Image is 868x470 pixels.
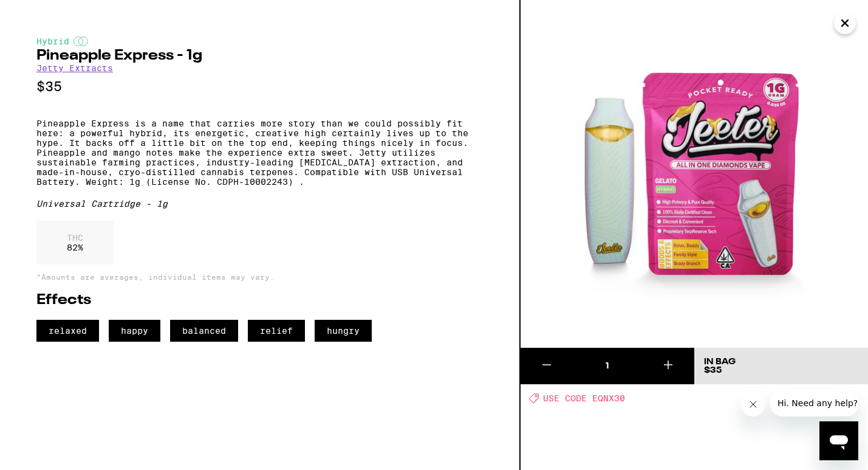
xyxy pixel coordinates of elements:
div: Universal Cartridge - 1g [36,199,483,209]
button: Close [834,12,856,34]
span: happy [109,320,160,342]
div: Hybrid [36,36,483,46]
a: Jetty Extracts [36,63,113,73]
span: hungry [315,320,372,342]
button: In Bag$35 [694,348,868,384]
div: 1 [573,360,642,372]
p: THC [67,233,83,243]
p: Pineapple Express is a name that carries more story than we could possibly fit here: a powerful h... [36,119,483,187]
iframe: Button to launch messaging window [819,421,858,460]
h2: Pineapple Express - 1g [36,49,483,63]
div: 82 % [36,221,114,264]
p: $35 [36,79,483,94]
iframe: Close message [741,392,765,416]
p: *Amounts are averages, individual items may vary. [36,273,483,281]
span: $35 [704,366,722,375]
span: relaxed [36,320,99,342]
div: In Bag [704,358,736,366]
img: hybridColor.svg [73,36,88,46]
h2: Effects [36,293,483,308]
span: balanced [170,320,238,342]
span: USE CODE EQNX30 [543,393,625,403]
iframe: Message from company [770,390,858,416]
span: relief [248,320,305,342]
